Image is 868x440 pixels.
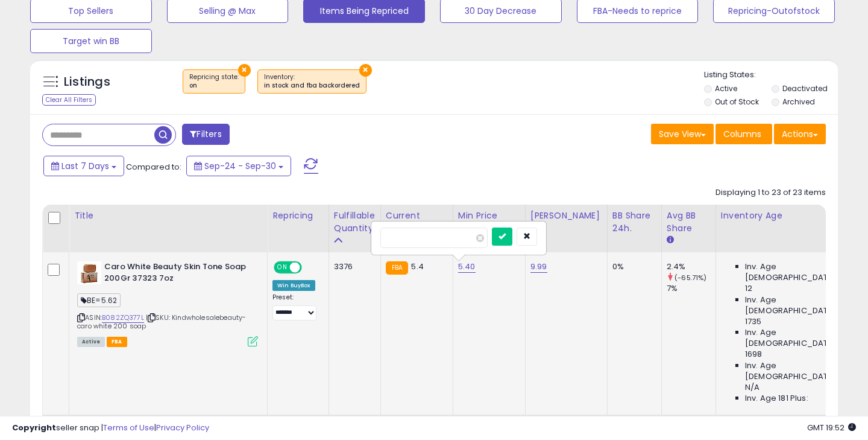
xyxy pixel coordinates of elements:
button: Last 7 Days [43,156,124,176]
img: 41iifNkd4pL._SL40_.jpg [77,261,101,284]
small: FBA [386,261,408,275]
strong: Copyright [12,422,56,433]
span: Inventory : [264,72,360,91]
a: Privacy Policy [156,422,209,433]
div: Inventory Age [721,209,860,222]
span: 1735 [745,316,762,327]
div: Avg BB Share [667,209,711,235]
span: Inv. Age [DEMOGRAPHIC_DATA]: [745,295,855,316]
div: Preset: [272,293,319,320]
a: 9.99 [530,261,547,273]
span: Repricing state : [189,72,239,91]
span: ON [275,263,290,273]
small: Avg BB Share. [667,235,674,246]
div: BB Share 24h. [612,209,656,235]
div: on [189,81,239,90]
span: Sep-24 - Sep-30 [204,160,276,172]
span: N/A [745,382,759,393]
div: Clear All Filters [42,94,96,106]
div: Current Buybox Price [386,209,448,235]
div: 7% [667,283,715,294]
div: 0% [612,261,652,272]
p: Listing States: [704,69,838,81]
div: Title [74,209,262,222]
a: B082ZQ377L [102,313,144,323]
span: 12 [745,283,752,294]
label: Archived [782,97,815,107]
span: Last 7 Days [61,160,109,172]
span: Inv. Age [DEMOGRAPHIC_DATA]: [745,261,855,283]
span: 2025-10-8 19:52 GMT [807,422,856,433]
button: Filters [182,124,229,145]
button: × [238,64,251,77]
div: [PERSON_NAME] [530,209,602,222]
span: Inv. Age [DEMOGRAPHIC_DATA]-180: [745,360,855,382]
span: 1698 [745,349,763,360]
small: (-65.71%) [675,273,706,282]
div: Displaying 1 to 23 of 23 items [715,187,826,199]
span: OFF [300,263,319,273]
div: Repricing [272,209,324,222]
div: 2.4% [667,261,715,272]
h5: Listings [64,74,110,91]
span: BE=5.62 [77,293,121,307]
div: Win BuyBox [272,280,315,291]
button: Target win BB [30,29,152,53]
div: Min Price [458,209,520,222]
button: Columns [715,124,772,144]
a: 5.40 [458,261,476,273]
span: 5.4 [411,261,423,272]
button: Actions [774,124,826,144]
div: ASIN: [77,261,258,345]
div: Fulfillable Quantity [334,209,376,235]
button: Sep-24 - Sep-30 [186,156,291,176]
span: FBA [107,337,127,347]
span: Compared to: [126,161,181,173]
b: Caro White Beauty Skin Tone Soap 200Gr 37323 7oz [104,261,251,287]
label: Active [715,83,737,94]
label: Deactivated [782,83,828,94]
span: Columns [723,128,761,140]
div: in stock and fba backordered [264,81,360,90]
label: Out of Stock [715,97,759,107]
div: 3376 [334,261,371,272]
button: Save View [651,124,714,144]
span: Inv. Age 181 Plus: [745,393,808,404]
span: Inv. Age [DEMOGRAPHIC_DATA]: [745,327,855,349]
button: × [359,64,372,77]
div: seller snap | | [12,422,209,434]
a: Terms of Use [103,422,154,433]
span: All listings currently available for purchase on Amazon [77,337,105,347]
span: | SKU: Kindwholesalebeauty-caro white 200 soap [77,313,247,331]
